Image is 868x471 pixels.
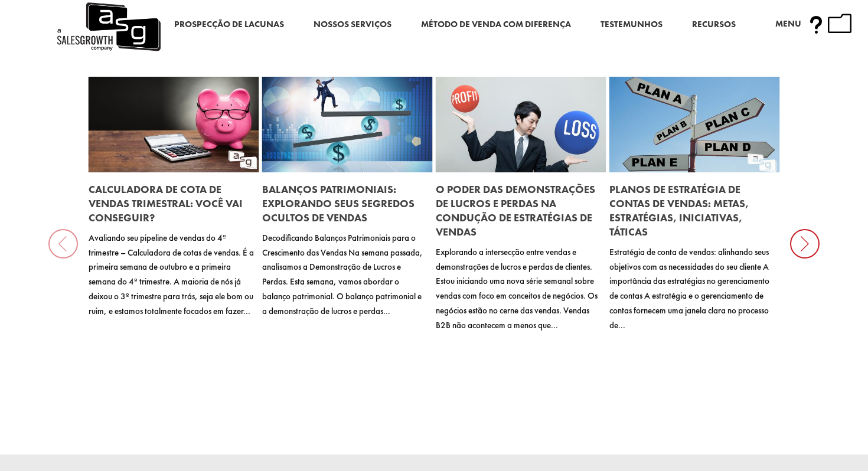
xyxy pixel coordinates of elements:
[314,18,391,30] font: Nossos Serviços
[421,18,571,30] font: Método de venda com diferença
[33,19,55,28] font: versão
[31,31,169,40] font: [PERSON_NAME]: [DOMAIN_NAME]
[609,182,749,238] a: Planos de estratégia de contas de vendas: metas, estratégias, iniciativas, táticas
[692,17,736,32] a: Recursos
[89,182,243,224] a: Calculadora de cota de vendas trimestral: você vai conseguir?
[804,12,851,37] font: um
[609,246,769,331] font: Estratégia de conta de vendas: alinhando seus objetivos com as necessidades do seu cliente A impo...
[138,69,190,78] font: Palavras-chave
[125,68,134,78] img: tab_keywords_by_traffic_grey.svg
[174,18,284,30] font: Prospecção de Lacunas
[62,69,90,78] font: Domínio
[262,232,423,317] font: Decodificando Balanços Patrimoniais para o Crescimento das Vendas Na semana passada, analisamos a...
[174,17,284,32] a: Prospecção de Lacunas
[692,18,736,30] font: Recursos
[19,19,28,28] img: logo_orange.svg
[601,17,663,32] a: Testemunhos
[19,31,28,40] img: website_grey.svg
[314,17,391,32] a: Nossos Serviços
[601,18,663,30] font: Testemunhos
[436,182,595,238] a: O poder das demonstrações de lucros e perdas na condução de estratégias de vendas
[49,68,58,78] img: tab_domain_overview_orange.svg
[775,18,801,30] font: Menu
[262,182,415,224] a: Balanços Patrimoniais: Explorando seus Segredos Ocultos de Vendas
[89,232,254,317] font: Avaliando seu pipeline de vendas do 4º trimestre – Calculadora de cotas de vendas. É a primeira s...
[421,17,571,32] a: Método de venda com diferença
[436,246,598,331] font: Explorando a intersecção entre vendas e demonstrações de lucros e perdas de clientes. Estou inici...
[55,19,76,28] font: 4.0.25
